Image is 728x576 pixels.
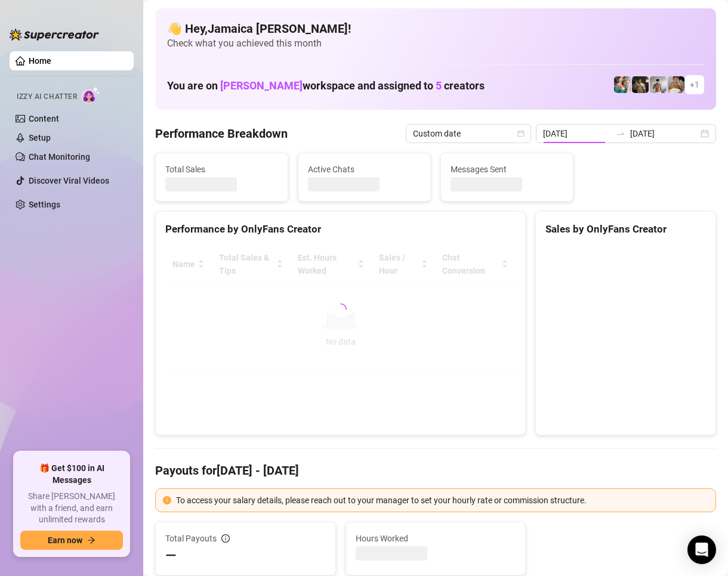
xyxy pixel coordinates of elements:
[413,125,524,143] span: Custom date
[221,534,230,543] span: info-circle
[155,462,716,479] h4: Payouts for [DATE] - [DATE]
[517,130,525,137] span: calendar
[29,114,59,123] a: Content
[165,163,278,176] span: Total Sales
[543,127,611,140] input: Start date
[167,20,704,37] h4: 👋 Hey, Jamaica [PERSON_NAME] !
[29,176,109,185] a: Discover Viral Videos
[632,76,649,93] img: Tony
[165,546,177,565] span: —
[29,152,90,162] a: Chat Monitoring
[614,76,631,93] img: Zaddy
[436,79,442,92] span: 5
[167,37,704,50] span: Check what you achieved this month
[29,56,51,66] a: Home
[616,129,625,138] span: swap-right
[10,29,99,41] img: logo-BBDzfeDw.svg
[17,91,77,103] span: Izzy AI Chatter
[20,531,123,550] button: Earn nowarrow-right
[451,163,563,176] span: Messages Sent
[20,491,123,526] span: Share [PERSON_NAME] with a friend, and earn unlimited rewards
[690,78,699,91] span: + 1
[334,303,347,316] span: loading
[545,221,706,237] div: Sales by OnlyFans Creator
[167,79,485,92] h1: You are on workspace and assigned to creators
[356,532,516,545] span: Hours Worked
[616,129,625,138] span: to
[220,79,303,92] span: [PERSON_NAME]
[82,86,100,104] img: AI Chatter
[650,76,667,93] img: aussieboy_j
[165,532,217,545] span: Total Payouts
[630,127,698,140] input: End date
[155,125,288,142] h4: Performance Breakdown
[29,200,60,209] a: Settings
[176,494,708,507] div: To access your salary details, please reach out to your manager to set your hourly rate or commis...
[165,221,516,237] div: Performance by OnlyFans Creator
[308,163,421,176] span: Active Chats
[29,133,51,143] a: Setup
[163,496,171,504] span: exclamation-circle
[20,463,123,486] span: 🎁 Get $100 in AI Messages
[87,536,95,544] span: arrow-right
[687,535,716,564] div: Open Intercom Messenger
[668,76,684,93] img: Aussieboy_jfree
[48,535,82,545] span: Earn now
